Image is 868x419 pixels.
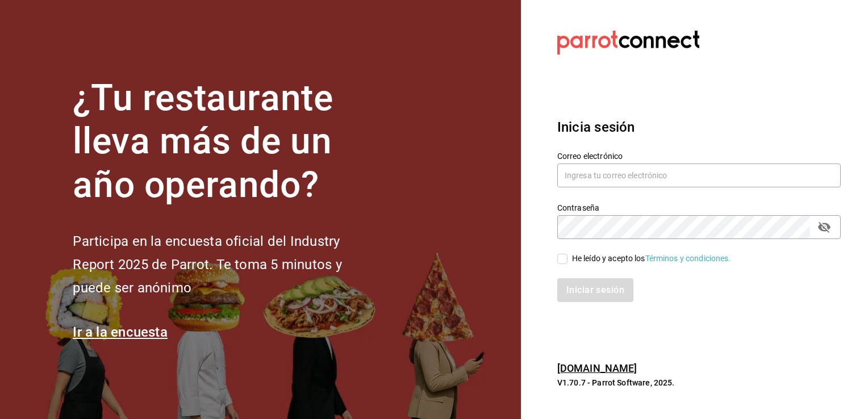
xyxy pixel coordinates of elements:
div: He leído y acepto los [572,253,731,265]
h2: Participa en la encuesta oficial del Industry Report 2025 de Parrot. Te toma 5 minutos y puede se... [73,230,379,299]
h1: ¿Tu restaurante lleva más de un año operando? [73,77,379,207]
p: V1.70.7 - Parrot Software, 2025. [557,377,841,388]
a: Ir a la encuesta [73,324,168,340]
input: Ingresa tu correo electrónico [557,164,841,187]
label: Contraseña [557,203,841,211]
button: passwordField [815,217,834,237]
h3: Inicia sesión [557,117,841,137]
label: Correo electrónico [557,152,841,160]
a: Términos y condiciones. [645,254,731,263]
a: [DOMAIN_NAME] [557,362,637,374]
